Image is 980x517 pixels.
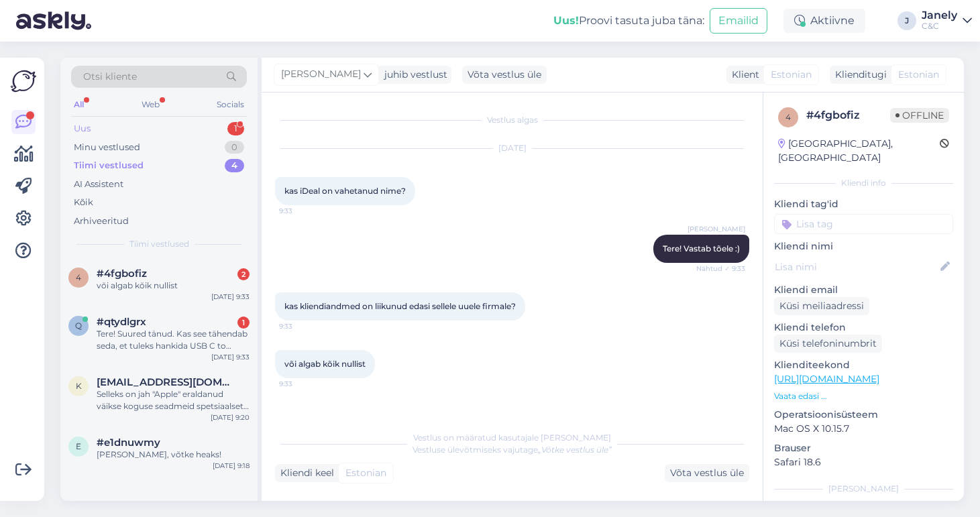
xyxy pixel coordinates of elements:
div: Uus [74,122,91,135]
div: Tiimi vestlused [74,159,144,172]
div: [PERSON_NAME] [774,483,953,495]
i: „Võtke vestlus üle” [538,445,612,455]
span: Estonian [345,466,386,480]
a: [URL][DOMAIN_NAME] [774,373,879,385]
span: Offline [890,108,949,123]
span: Estonian [898,68,939,82]
div: Klienditugi [830,68,887,82]
span: Vestlus on määratud kasutajale [PERSON_NAME] [413,433,611,443]
a: JanelyC&C [922,10,972,32]
p: Safari 18.6 [774,455,953,469]
p: Brauser [774,441,953,455]
span: q [75,321,82,331]
div: J [897,11,916,30]
div: [DATE] 9:20 [211,412,250,422]
div: Arhiveeritud [74,215,129,228]
span: Tere! Vastab tõele :) [663,243,740,253]
input: Lisa tag [774,214,953,234]
div: [DATE] 9:18 [213,461,250,471]
input: Lisa nimi [775,260,938,274]
span: Nähtud ✓ 9:33 [695,264,745,274]
div: [DATE] [275,142,749,154]
span: kas iDeal on vahetanud nime? [284,186,406,196]
div: Kõik [74,196,93,209]
div: 1 [227,122,244,135]
span: Kaur@bentte.com [97,376,236,388]
span: 4 [785,112,791,122]
span: #e1dnuwmy [97,437,160,449]
img: Askly Logo [11,68,36,94]
span: K [76,381,82,391]
div: Proovi tasuta juba täna: [553,13,704,29]
div: Web [139,96,162,113]
span: Otsi kliente [83,70,137,84]
p: Klienditeekond [774,358,953,372]
span: 9:33 [279,379,329,389]
div: Selleks on jah "Apple" eraldanud väikse koguse seadmeid spetsiaalset selleks launchiks ega mõjuta... [97,388,250,412]
div: Minu vestlused [74,141,140,154]
div: Janely [922,10,957,21]
span: kas kliendiandmed on liikunud edasi sellele uuele firmale? [284,301,516,311]
p: Mac OS X 10.15.7 [774,422,953,436]
p: Kliendi nimi [774,239,953,253]
span: Vestluse ülevõtmiseks vajutage [413,445,612,455]
span: Estonian [771,68,812,82]
span: 9:33 [279,321,329,331]
div: Küsi telefoninumbrit [774,335,882,353]
div: [PERSON_NAME], võtke heaks! [97,449,250,461]
div: Socials [214,96,247,113]
span: 9:33 [279,206,329,216]
div: [GEOGRAPHIC_DATA], [GEOGRAPHIC_DATA] [778,137,940,165]
span: 4 [76,272,81,282]
div: Võta vestlus üle [665,464,749,482]
span: [PERSON_NAME] [688,224,745,234]
div: [DATE] 9:33 [211,352,250,362]
div: Kliendi info [774,177,953,189]
p: Kliendi tag'id [774,197,953,211]
p: Operatsioonisüsteem [774,408,953,422]
div: Vestlus algas [275,114,749,126]
div: C&C [922,21,957,32]
div: All [71,96,87,113]
div: Klient [726,68,759,82]
div: Tere! Suured tänud. Kas see tähendab seda, et tuleks hankida USB C to DisplayPort Adapter kui ekr... [97,328,250,352]
div: [DATE] 9:33 [211,292,250,302]
p: Kliendi email [774,283,953,297]
span: Tiimi vestlused [129,238,189,250]
div: Küsi meiliaadressi [774,297,869,315]
button: Emailid [710,8,767,34]
p: Vaata edasi ... [774,390,953,402]
div: Võta vestlus üle [462,66,547,84]
div: 2 [237,268,250,280]
div: AI Assistent [74,178,123,191]
span: e [76,441,81,451]
div: juhib vestlust [379,68,447,82]
span: [PERSON_NAME] [281,67,361,82]
span: #qtydlgrx [97,316,146,328]
div: # 4fgbofiz [806,107,890,123]
div: või algab kõik nullist [97,280,250,292]
div: 4 [225,159,244,172]
div: Aktiivne [783,9,865,33]
b: Uus! [553,14,579,27]
span: #4fgbofiz [97,268,147,280]
div: Kliendi keel [275,466,334,480]
div: 0 [225,141,244,154]
p: Kliendi telefon [774,321,953,335]
span: või algab kõik nullist [284,359,366,369]
div: 1 [237,317,250,329]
